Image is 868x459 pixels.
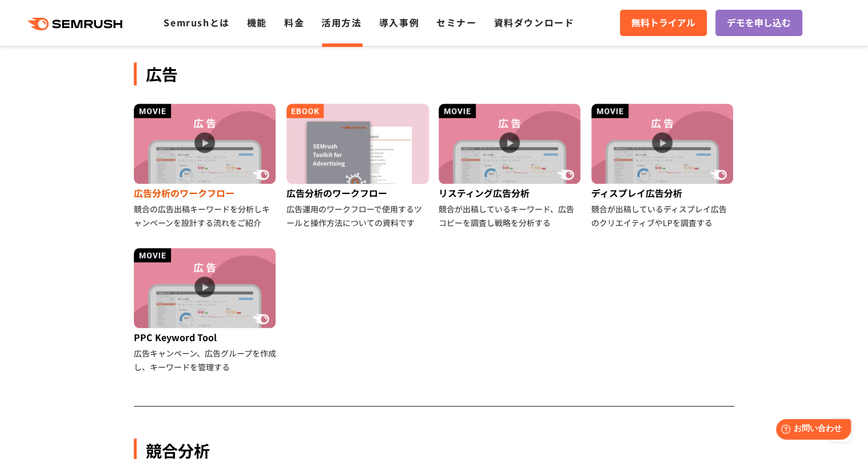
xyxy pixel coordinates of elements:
[620,10,707,36] a: 無料トライアル
[134,104,277,230] a: 広告分析のワークフロー 競合の広告出稿キーワードを分析しキャンペーンを設計する流れをご紹介
[379,15,419,29] a: 導入事例
[715,10,802,36] a: デモを申し込む
[286,184,430,202] div: 広告分析のワークフロー
[284,15,304,29] a: 料金
[631,15,695,30] span: 無料トライアル
[591,184,735,202] div: ディスプレイ広告分析
[134,328,277,346] div: PPC Keyword Tool
[439,184,582,202] div: リスティング広告分析
[134,346,277,374] div: 広告キャンペーン、広告グループを作成し、キーワードを管理する
[727,15,791,30] span: デモを申し込む
[439,202,582,230] div: 競合が出稿しているキーワード、広告コピーを調査し戦略を分析する
[286,104,430,230] a: 広告分析のワークフロー 広告運用のワークフローで使用するツールと操作方法についての資料です
[439,104,582,230] a: リスティング広告分析 競合が出稿しているキーワード、広告コピーを調査し戦略を分析する
[247,15,267,29] a: 機能
[321,15,361,29] a: 活用方法
[591,202,735,230] div: 競合が出稿しているディスプレイ広告のクリエイティブやLPを調査する
[591,104,735,230] a: ディスプレイ広告分析 競合が出稿しているディスプレイ広告のクリエイティブやLPを調査する
[164,15,229,29] a: Semrushとは
[436,15,476,29] a: セミナー
[134,202,277,230] div: 競合の広告出稿キーワードを分析しキャンペーンを設計する流れをご紹介
[493,15,574,29] a: 資料ダウンロード
[766,414,855,446] iframe: Help widget launcher
[134,62,734,85] div: 広告
[286,202,430,230] div: 広告運用のワークフローで使用するツールと操作方法についての資料です
[134,184,277,202] div: 広告分析のワークフロー
[134,248,277,374] a: PPC Keyword Tool 広告キャンペーン、広告グループを作成し、キーワードを管理する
